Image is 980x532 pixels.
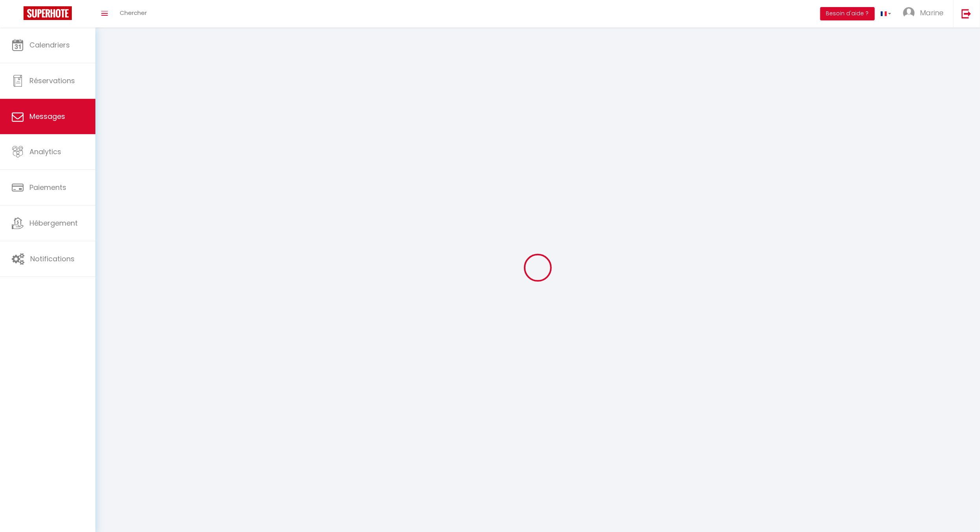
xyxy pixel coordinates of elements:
[29,76,75,86] span: Réservations
[920,8,944,18] span: Marine
[6,3,30,27] button: Ouvrir le widget de chat LiveChat
[29,147,61,157] span: Analytics
[24,6,72,20] img: Super Booking
[30,254,75,264] span: Notifications
[820,7,875,20] button: Besoin d'aide ?
[120,9,147,17] span: Chercher
[29,111,65,121] span: Messages
[29,218,78,228] span: Hébergement
[903,7,915,19] img: ...
[29,182,66,192] span: Paiements
[29,40,70,50] span: Calendriers
[962,9,971,18] img: logout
